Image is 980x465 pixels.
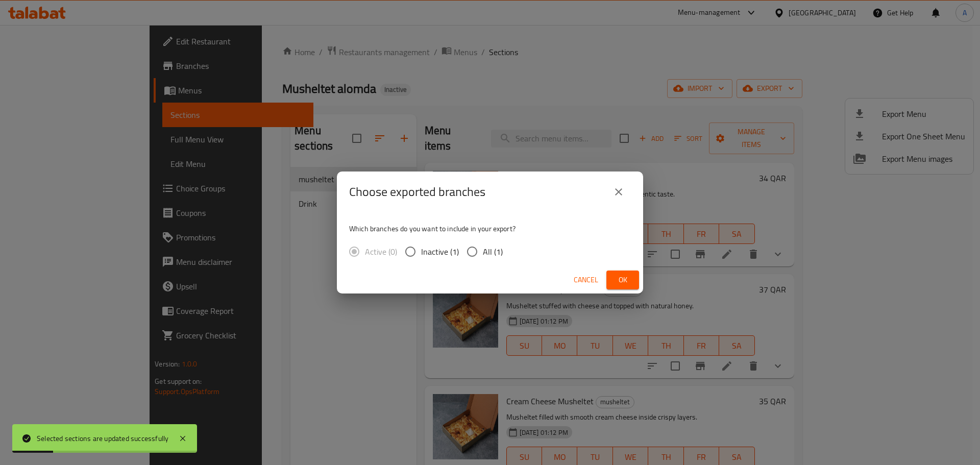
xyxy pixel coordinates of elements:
[574,274,598,286] span: Cancel
[349,224,631,234] p: Which branches do you want to include in your export?
[606,180,631,204] button: close
[421,246,459,258] span: Inactive (1)
[37,433,168,444] div: Selected sections are updated successfully
[483,246,503,258] span: All (1)
[365,246,397,258] span: Active (0)
[615,274,631,286] span: Ok
[570,271,602,289] button: Cancel
[606,271,639,289] button: Ok
[349,184,485,200] h2: Choose exported branches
